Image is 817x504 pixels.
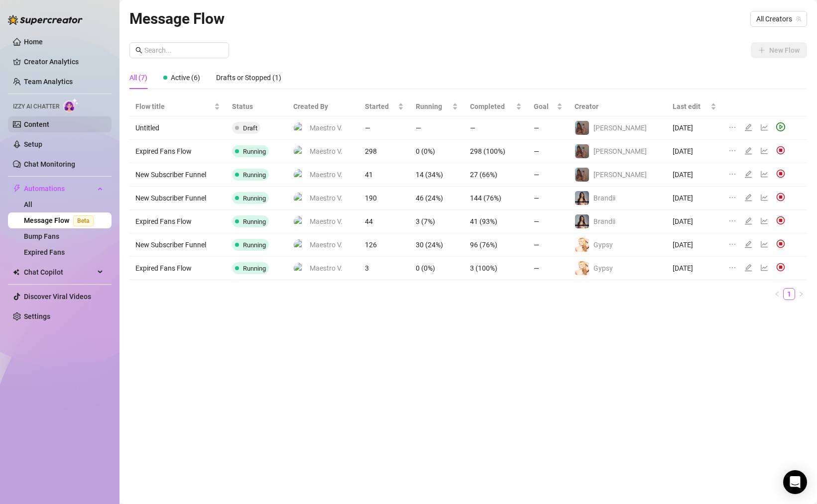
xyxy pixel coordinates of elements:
td: — [528,233,569,257]
a: Home [24,38,43,46]
td: Untitled [129,116,226,140]
a: Content [24,120,49,128]
span: Flow title [135,101,212,112]
td: 3 (7%) [410,210,464,233]
td: 126 [359,233,410,257]
img: Maestro V I I [294,263,305,274]
td: 3 (100%) [464,257,528,280]
span: Running [243,241,266,249]
span: Running [243,148,266,155]
span: Beta [73,215,94,226]
td: [DATE] [667,210,722,233]
article: Message Flow [129,7,225,30]
span: line-chart [760,240,768,248]
a: Settings [24,312,50,320]
td: — [528,116,569,140]
img: Maestro V I I [294,193,305,204]
td: [DATE] [667,257,722,280]
span: Maestro V. [310,239,343,250]
img: Maestro V I I [294,169,305,181]
span: Izzy AI Chatter [13,102,59,111]
span: Brandii [593,194,615,202]
img: Maestro V I I [294,122,305,134]
span: Maestro V. [310,169,343,180]
li: Previous Page [771,288,783,300]
span: edit [744,123,752,131]
span: edit [744,240,752,248]
span: ellipsis [728,264,736,272]
td: 27 (66%) [464,163,528,187]
span: Running [243,265,266,272]
span: Maestro V. [310,263,343,274]
span: All Creators [756,11,801,26]
span: Maestro V. [310,193,343,203]
img: Maestro V I I [294,146,305,157]
td: [DATE] [667,187,722,210]
span: left [774,291,780,297]
a: Discover Viral Videos [24,293,91,301]
span: Automations [24,181,95,197]
td: 30 (24%) [410,233,464,257]
li: Next Page [795,288,807,300]
td: [DATE] [667,140,722,163]
img: Gypsy [575,261,589,275]
td: 0 (0%) [410,257,464,280]
span: Goal [534,101,555,112]
span: edit [744,170,752,178]
td: 0 (0%) [410,140,464,163]
img: SAMANTHA [575,144,589,158]
span: ellipsis [728,147,736,155]
th: Creator [569,97,667,116]
img: svg%3e [776,193,785,202]
div: All (7) [129,72,147,83]
span: edit [744,264,752,272]
button: left [771,288,783,300]
td: 298 (100%) [464,140,528,163]
span: Brandii [593,217,615,225]
th: Running [410,97,464,116]
span: [PERSON_NAME] [593,147,647,155]
td: 190 [359,187,410,210]
span: [PERSON_NAME] [593,124,647,132]
span: Running [243,218,266,225]
button: right [795,288,807,300]
img: Maestro V I I [294,216,305,227]
span: play-circle [776,122,785,131]
span: line-chart [760,123,768,131]
span: Draft [243,124,257,132]
td: New Subscriber Funnel [129,187,226,210]
th: Flow title [129,97,226,116]
td: 46 (24%) [410,187,464,210]
span: edit [744,147,752,155]
td: 96 (76%) [464,233,528,257]
a: All [24,201,32,208]
td: 41 [359,163,410,187]
img: Chat Copilot [13,269,19,276]
th: Last edit [667,97,722,116]
td: — [528,163,569,187]
span: line-chart [760,264,768,272]
span: ellipsis [728,240,736,248]
span: Started [365,101,396,112]
th: Completed [464,97,528,116]
span: line-chart [760,217,768,225]
span: edit [744,194,752,202]
img: Gypsy [575,238,589,252]
td: 41 (93%) [464,210,528,233]
td: [DATE] [667,116,722,140]
span: Maestro V. [310,122,343,133]
a: Creator Analytics [24,54,104,70]
a: Message FlowBeta [24,216,98,224]
td: — [528,187,569,210]
td: 3 [359,257,410,280]
span: ellipsis [728,123,736,131]
span: Completed [470,101,514,112]
span: Running [243,195,266,202]
img: SAMANTHA [575,121,589,135]
span: right [798,291,804,297]
td: — [528,210,569,233]
a: 1 [784,289,795,300]
a: Expired Fans [24,248,65,256]
input: Search... [144,45,223,56]
span: edit [744,217,752,225]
